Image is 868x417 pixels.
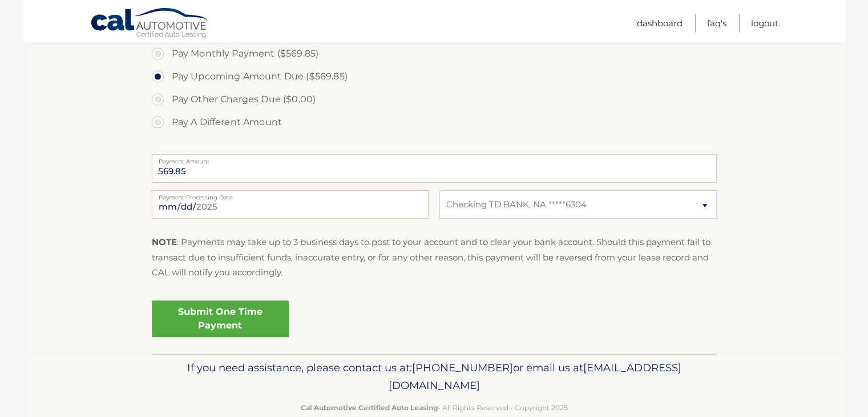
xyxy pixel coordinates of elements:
a: Submit One Time Payment [152,300,289,337]
strong: Cal Automotive Certified Auto Leasing [301,403,438,412]
p: - All Rights Reserved - Copyright 2025 [159,402,709,414]
label: Pay Upcoming Amount Due ($569.85) [152,65,717,88]
input: Payment Date [152,190,429,219]
a: Logout [751,14,778,33]
p: : Payments may take up to 3 business days to post to your account and to clear your bank account.... [152,235,717,280]
label: Pay Other Charges Due ($0.00) [152,88,717,111]
label: Payment Amount [152,154,717,163]
a: Dashboard [637,14,683,33]
a: Cal Automotive [90,7,210,41]
label: Pay A Different Amount [152,111,717,134]
span: [PHONE_NUMBER] [412,361,513,374]
label: Payment Processing Date [152,190,429,199]
label: Pay Monthly Payment ($569.85) [152,42,717,65]
input: Payment Amount [152,154,717,183]
a: FAQ's [707,14,726,33]
p: If you need assistance, please contact us at: or email us at [159,359,709,395]
strong: NOTE [152,236,177,247]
